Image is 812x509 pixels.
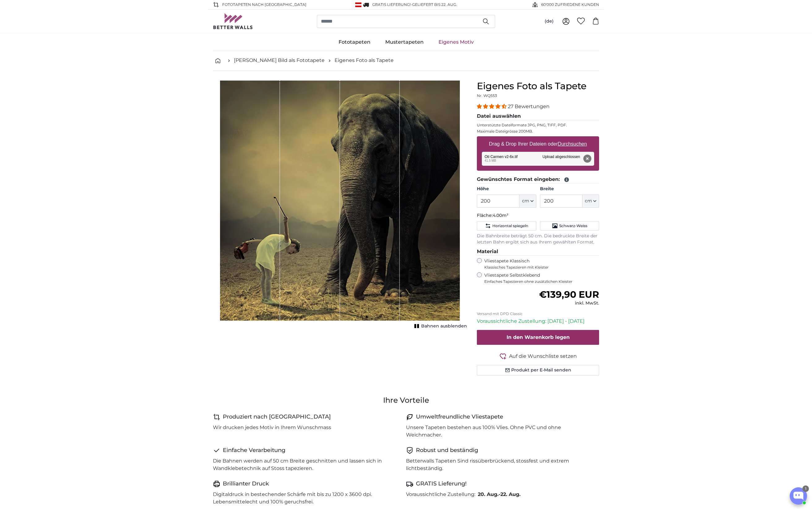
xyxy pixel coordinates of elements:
b: - [478,491,520,497]
span: €139,90 EUR [539,289,599,300]
p: Maximale Dateigrösse 200MB. [477,129,599,134]
span: Nr. WQ553 [477,93,497,98]
a: Eigenes Foto als Tapete [335,57,394,64]
img: Betterwalls [213,13,253,29]
h4: Brillianter Druck [223,480,269,488]
span: 20. Aug. [478,491,499,497]
h1: Eigenes Foto als Tapete [477,81,599,92]
p: Fläche: [477,213,599,219]
h4: Umweltfreundliche Vliestapete [416,413,503,421]
a: Fototapeten [331,34,378,50]
legend: Gewünschtes Format eingeben: [477,176,599,183]
span: Fototapeten nach [GEOGRAPHIC_DATA] [222,2,306,7]
nav: breadcrumbs [213,50,599,71]
span: In den Warenkorb legen [507,334,570,340]
p: Versand mit DPD Classic [477,311,599,316]
button: Bahnen ausblenden [412,322,467,331]
span: 60'000 ZUFRIEDENE KUNDEN [541,2,599,7]
button: Open chatbox [790,487,807,505]
button: Horizontal spiegeln [477,221,536,230]
h4: Einfache Verarbeitung [223,446,285,455]
h4: GRATIS Lieferung! [416,480,467,488]
span: Horizontal spiegeln [492,223,528,228]
span: 22. Aug. [500,491,520,497]
p: Die Bahnen werden auf 50 cm Breite geschnitten und lassen sich in Wandklebetechnik auf Stoss tape... [213,457,401,472]
span: Einfaches Tapezieren ohne zusätzlichen Kleister [484,279,599,284]
label: Höhe [477,186,536,192]
span: 27 Bewertungen [508,103,550,109]
button: In den Warenkorb legen [477,330,599,345]
div: 1 of 1 [213,81,467,328]
label: Breite [540,186,599,192]
span: cm [585,198,592,204]
img: Österreich [355,2,361,7]
button: (de) [540,16,559,27]
p: Unsere Tapeten bestehen aus 100% Vlies. Ohne PVC und ohne Weichmacher. [406,424,594,439]
button: Produkt per E-Mail senden [477,365,599,375]
span: Klassisches Tapezieren mit Kleister [484,265,594,270]
a: Eigenes Motiv [431,34,481,50]
span: Bahnen ausblenden [421,323,467,329]
div: inkl. MwSt. [539,300,599,306]
span: cm [522,198,529,204]
h4: Produziert nach [GEOGRAPHIC_DATA] [223,413,331,421]
button: cm [582,195,599,208]
button: cm [520,195,536,208]
legend: Material [477,248,599,256]
span: Auf die Wunschliste setzen [509,353,577,360]
p: Wir drucken jedes Motiv in Ihrem Wunschmass [213,424,331,431]
label: Vliestapete Selbstklebend [484,272,599,284]
span: Geliefert bis 22. Aug. [412,2,457,7]
span: 4.00m² [493,213,508,218]
a: [PERSON_NAME] Bild als Fototapete [234,57,325,64]
div: 1 [802,485,809,492]
a: Mustertapeten [378,34,431,50]
p: Voraussichtliche Zustellung: [DATE] - [DATE] [477,318,599,325]
label: Vliestapete Klassisch [484,258,594,270]
span: Schwarz-Weiss [559,223,587,228]
button: Auf die Wunschliste setzen [477,352,599,360]
u: Durchsuchen [558,141,587,147]
h4: Robust und beständig [416,446,478,455]
span: GRATIS Lieferung! [372,2,411,7]
legend: Datei auswählen [477,112,599,120]
p: Die Bahnbreite beträgt 50 cm. Die bedruckte Breite der letzten Bahn ergibt sich aus Ihrem gewählt... [477,233,599,245]
span: - [411,2,457,7]
span: 4.41 stars [477,103,508,109]
p: Betterwalls Tapeten Sind rissüberbrückend, stossfest und extrem lichtbeständig. [406,457,594,472]
p: Voraussichtliche Zustellung: [406,491,475,498]
p: Unterstützte Dateiformate JPG, PNG, TIFF, PDF. [477,123,599,128]
p: Digitaldruck in bestechender Schärfe mit bis zu 1200 x 3600 dpi. Lebensmittelecht und 100% geruch... [213,491,401,506]
button: Schwarz-Weiss [540,221,599,230]
h3: Ihre Vorteile [213,395,599,405]
label: Drag & Drop Ihrer Dateien oder [486,138,590,150]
